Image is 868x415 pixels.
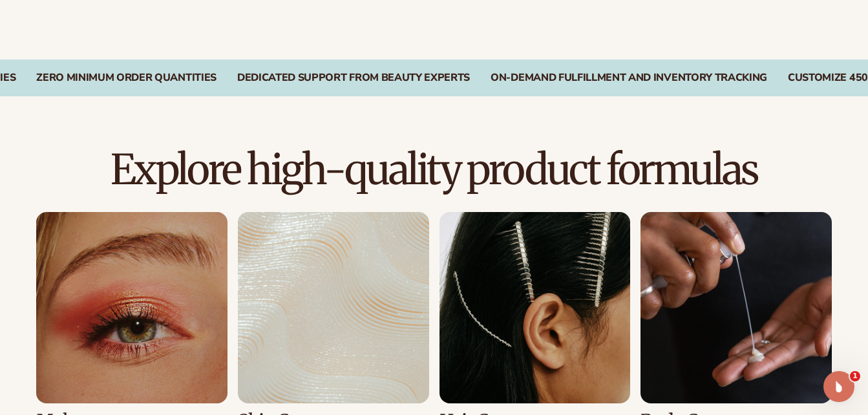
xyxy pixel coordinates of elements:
[36,148,832,191] h2: Explore high-quality product formulas
[823,371,854,402] iframe: Intercom live chat
[491,72,767,84] div: On-Demand Fulfillment and Inventory Tracking
[850,371,860,381] span: 1
[36,72,217,84] div: Zero Minimum Order QuantitieS
[237,72,470,84] div: Dedicated Support From Beauty Experts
